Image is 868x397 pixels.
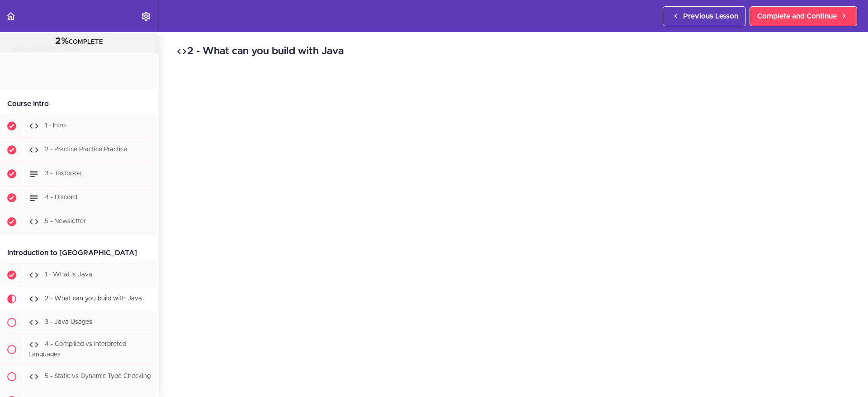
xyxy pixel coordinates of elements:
svg: Back to course curriculum [5,11,16,22]
span: 3 - Textbook [45,170,82,177]
span: 1 - What is Java [45,271,92,278]
span: 4 - Discord [45,194,77,201]
span: 5 - Static vs Dynamic Type Checking [45,373,151,379]
span: 2 - Practice Practice Practice [45,146,127,153]
div: COMPLETE [11,36,146,47]
a: Previous Lesson [663,6,746,26]
span: 5 - Newsletter [45,218,86,224]
span: Previous Lesson [683,11,738,22]
a: Complete and Continue [750,6,857,26]
span: 1 - Intro [45,122,66,129]
span: 4 - Compliled vs Interpreted Languages [28,341,126,358]
span: 2 - What can you build with Java [45,295,142,302]
h2: 2 - What can you build with Java [176,44,850,59]
span: Complete and Continue [757,11,837,22]
span: 3 - Java Usages [45,319,92,325]
svg: Settings Menu [141,11,151,22]
span: 2% [55,37,69,46]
